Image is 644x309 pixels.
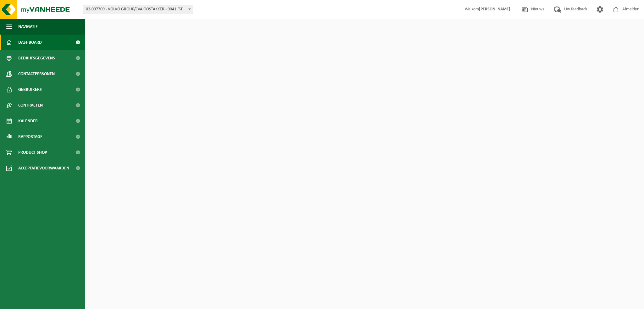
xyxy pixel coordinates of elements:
span: 02-007709 - VOLVO GROUP/CVA OOSTAKKER - 9041 OOSTAKKER, SMALLEHEERWEG 31 [83,5,193,14]
span: Navigatie [18,19,38,35]
span: Gebruikers [18,82,42,97]
span: Rapportage [18,129,42,145]
span: 02-007709 - VOLVO GROUP/CVA OOSTAKKER - 9041 OOSTAKKER, SMALLEHEERWEG 31 [83,5,193,14]
strong: [PERSON_NAME] [479,7,510,12]
span: Dashboard [18,35,42,50]
span: Product Shop [18,145,47,160]
span: Bedrijfsgegevens [18,50,55,66]
span: Contactpersonen [18,66,55,82]
span: Acceptatievoorwaarden [18,160,69,176]
span: Kalender [18,113,38,129]
span: Contracten [18,97,43,113]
